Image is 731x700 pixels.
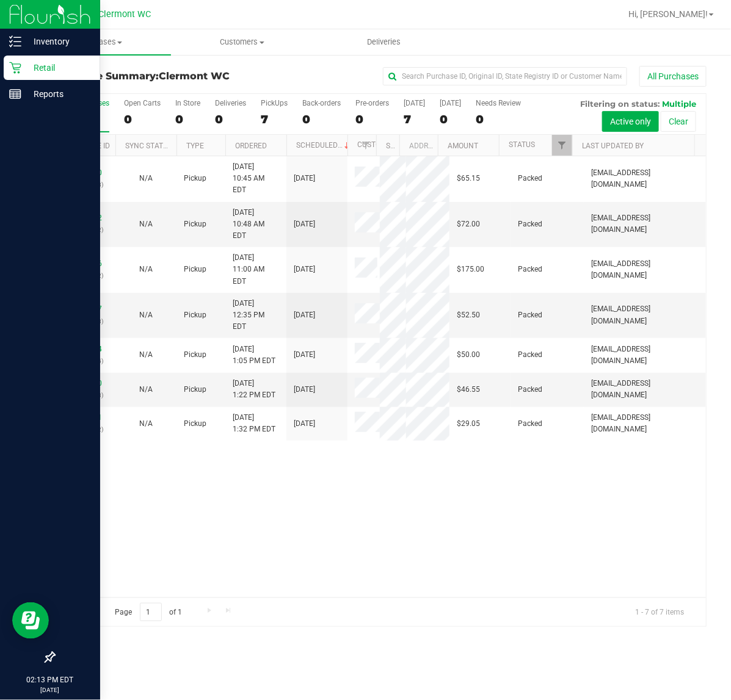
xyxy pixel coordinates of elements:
span: [EMAIL_ADDRESS][DOMAIN_NAME] [591,412,699,435]
span: [DATE] 10:48 AM EDT [233,207,279,242]
span: [DATE] 12:35 PM EDT [233,298,279,333]
p: 02:13 PM EDT [5,674,95,685]
a: Last Updated By [582,142,644,150]
div: Deliveries [215,99,246,107]
div: 0 [124,112,161,126]
span: Packed [518,349,542,361]
span: [DATE] 1:32 PM EDT [233,412,275,435]
span: [DATE] [294,418,315,430]
div: [DATE] [404,99,425,107]
a: Type [186,142,204,150]
span: Hi, [PERSON_NAME]! [628,9,708,19]
div: 7 [404,112,425,126]
span: Packed [518,384,542,395]
span: [DATE] [294,218,315,230]
span: Multiple [662,99,696,109]
a: Filter [552,135,572,156]
span: [EMAIL_ADDRESS][DOMAIN_NAME] [591,344,699,367]
span: Deliveries [351,37,418,48]
a: Sync Status [125,142,172,150]
div: 0 [302,112,341,126]
a: Purchases [29,29,171,55]
span: [DATE] 1:05 PM EDT [233,344,275,367]
span: [EMAIL_ADDRESS][DOMAIN_NAME] [591,258,699,281]
span: Pickup [184,309,206,321]
span: Clermont WC [98,9,151,20]
span: $175.00 [457,264,484,275]
span: Pickup [184,218,206,230]
span: Page of 1 [104,603,192,622]
button: N/A [139,418,153,430]
a: State Registry ID [387,142,451,150]
span: Not Applicable [139,220,153,228]
a: Deliveries [313,29,455,55]
span: [EMAIL_ADDRESS][DOMAIN_NAME] [591,303,699,327]
div: PickUps [261,99,288,107]
th: Address [399,135,438,156]
span: $52.50 [457,309,480,321]
p: [DATE] [5,685,95,695]
span: Pickup [184,264,206,275]
span: Pickup [184,173,206,184]
span: $72.00 [457,218,480,230]
div: 7 [261,112,288,126]
div: Pre-orders [355,99,389,107]
span: Pickup [184,384,206,395]
a: Status [509,140,535,149]
a: Customers [171,29,313,55]
div: Back-orders [302,99,341,107]
div: 0 [476,112,521,126]
inline-svg: Reports [9,88,21,100]
inline-svg: Retail [9,62,21,74]
span: Not Applicable [139,385,153,394]
span: [DATE] 10:45 AM EDT [233,161,279,197]
span: Pickup [184,418,206,430]
input: Search Purchase ID, Original ID, State Registry ID or Customer Name... [383,67,627,85]
button: Active only [602,111,659,132]
button: All Purchases [639,66,707,87]
span: $46.55 [457,384,480,395]
iframe: Resource center [12,602,49,639]
span: Packed [518,218,542,230]
span: [DATE] 1:22 PM EDT [233,378,275,401]
div: 0 [355,112,389,126]
button: N/A [139,384,153,395]
button: N/A [139,173,153,184]
span: [DATE] [294,173,315,184]
div: Needs Review [476,99,521,107]
span: $50.00 [457,349,480,361]
a: Ordered [235,142,267,150]
button: N/A [139,218,153,230]
button: N/A [139,264,153,275]
span: Not Applicable [139,265,153,273]
span: [DATE] [294,349,315,361]
span: [EMAIL_ADDRESS][DOMAIN_NAME] [591,167,699,190]
span: Purchases [29,37,171,48]
a: Scheduled [296,141,352,150]
span: [DATE] [294,264,315,275]
span: Not Applicable [139,419,153,428]
span: Filtering on status: [580,99,660,109]
span: [EMAIL_ADDRESS][DOMAIN_NAME] [591,378,699,401]
p: Retail [21,60,95,75]
span: Packed [518,309,542,321]
span: Packed [518,173,542,184]
p: Reports [21,87,95,101]
span: 1 - 7 of 7 items [625,603,694,621]
button: Clear [661,111,696,132]
input: 1 [140,603,162,622]
span: [EMAIL_ADDRESS][DOMAIN_NAME] [591,212,699,236]
span: Clermont WC [159,70,230,82]
div: [DATE] [440,99,461,107]
div: In Store [175,99,200,107]
div: 0 [440,112,461,126]
span: Customers [172,37,312,48]
a: Filter [356,135,376,156]
span: [DATE] [294,384,315,395]
div: 0 [175,112,200,126]
span: Not Applicable [139,350,153,359]
div: 0 [215,112,246,126]
span: Packed [518,418,542,430]
span: Packed [518,264,542,275]
span: Not Applicable [139,311,153,319]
